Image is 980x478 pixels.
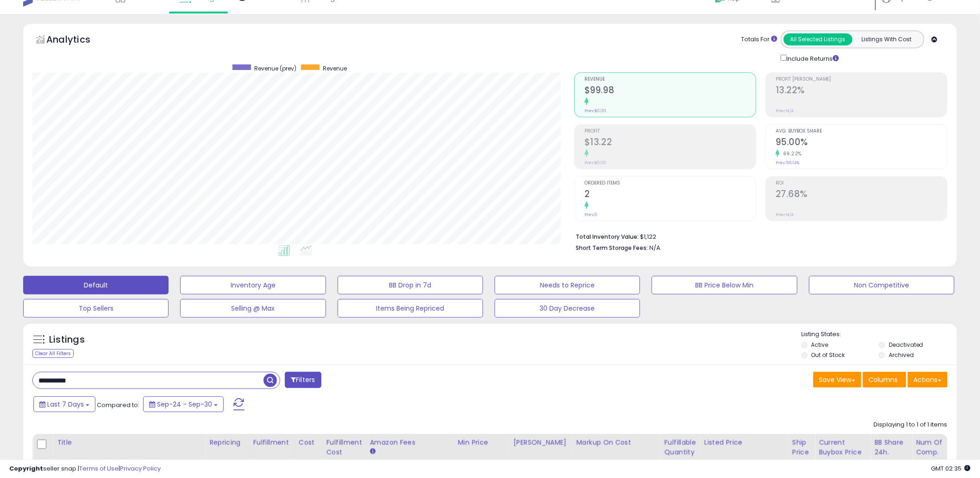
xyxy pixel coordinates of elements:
[458,438,506,447] div: Min Price
[33,396,95,412] button: Last 7 Days
[584,108,606,114] small: Prev: $0.00
[774,53,850,63] div: Include Returns
[819,438,867,457] div: Current Buybox Price
[776,129,947,134] span: Avg. Buybox Share
[784,33,853,45] button: All Selected Listings
[776,137,947,149] h2: 95.00%
[572,434,660,471] th: The percentage added to the cost of goods (COGS) that forms the calculator for Min & Max prices.
[285,372,321,388] button: Filters
[23,276,169,294] button: Default
[852,33,921,45] button: Listings With Cost
[584,181,756,186] span: Ordered Items
[776,85,947,97] h2: 13.22%
[889,351,914,359] label: Archived
[780,150,802,157] small: 69.22%
[120,464,161,473] a: Privacy Policy
[338,299,483,318] button: Items Being Repriced
[863,372,906,388] button: Columns
[584,85,756,97] h2: $99.98
[79,464,119,473] a: Terms of Use
[323,64,347,72] span: Revenue
[23,299,169,318] button: Top Sellers
[253,438,291,447] div: Fulfillment
[809,276,955,294] button: Non Competitive
[652,276,797,294] button: BB Price Below Min
[874,421,948,429] div: Displaying 1 to 1 of 1 items
[776,212,794,217] small: Prev: N/A
[576,233,639,241] b: Total Inventory Value:
[46,33,108,48] h5: Analytics
[338,276,483,294] button: BB Drop in 7d
[802,330,957,339] p: Listing States:
[576,244,648,252] b: Short Term Storage Fees:
[584,189,756,201] h2: 2
[514,438,569,447] div: [PERSON_NAME]
[908,372,948,388] button: Actions
[792,438,811,457] div: Ship Price
[57,438,201,447] div: Title
[811,341,829,349] label: Active
[916,438,950,457] div: Num of Comp.
[49,333,85,346] h5: Listings
[584,160,606,166] small: Prev: $0.00
[704,438,785,447] div: Listed Price
[577,438,657,447] div: Markup on Cost
[813,372,861,388] button: Save View
[370,438,450,447] div: Amazon Fees
[495,299,640,318] button: 30 Day Decrease
[157,400,212,409] span: Sep-24 - Sep-30
[32,349,74,358] div: Clear All Filters
[9,465,161,473] div: seller snap | |
[869,375,898,384] span: Columns
[584,77,756,82] span: Revenue
[97,401,139,409] span: Compared to:
[931,464,971,473] span: 2025-10-8 02:35 GMT
[776,77,947,82] span: Profit [PERSON_NAME]
[495,276,640,294] button: Needs to Reprice
[254,64,296,72] span: Revenue (prev)
[811,351,845,359] label: Out of Stock
[776,189,947,201] h2: 27.68%
[665,438,697,457] div: Fulfillable Quantity
[874,438,908,457] div: BB Share 24h.
[776,160,799,166] small: Prev: 56.14%
[47,400,84,409] span: Last 7 Days
[776,181,947,186] span: ROI
[9,464,43,473] strong: Copyright
[649,243,660,252] span: N/A
[143,396,224,412] button: Sep-24 - Sep-30
[584,129,756,134] span: Profit
[327,438,362,457] div: Fulfillment Cost
[741,35,778,44] div: Totals For
[776,108,794,114] small: Prev: N/A
[299,438,319,447] div: Cost
[209,438,245,447] div: Repricing
[576,230,941,242] li: $1,122
[889,341,923,349] label: Deactivated
[180,276,326,294] button: Inventory Age
[584,212,597,217] small: Prev: 0
[180,299,326,318] button: Selling @ Max
[584,137,756,149] h2: $13.22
